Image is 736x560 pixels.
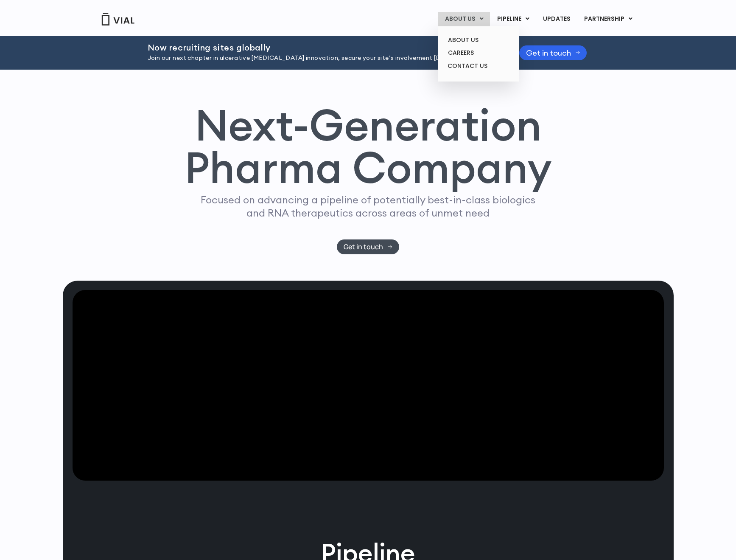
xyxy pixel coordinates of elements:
a: CAREERS [441,46,515,59]
p: Join our next chapter in ulcerative [MEDICAL_DATA] innovation, secure your site’s involvement [DA... [148,53,498,63]
a: PARTNERSHIPMenu Toggle [577,12,639,26]
a: Get in touch [337,239,399,254]
a: UPDATES [536,12,577,26]
a: Get in touch [519,45,587,60]
a: ABOUT USMenu Toggle [438,12,490,26]
a: PIPELINEMenu Toggle [490,12,536,26]
h2: Now recruiting sites globally [148,43,498,52]
a: ABOUT US [441,34,515,47]
a: CONTACT US [441,59,515,73]
span: Get in touch [526,50,571,56]
h1: Next-Generation Pharma Company [185,104,552,189]
span: Get in touch [344,244,383,250]
p: Focused on advancing a pipeline of potentially best-in-class biologics and RNA therapeutics acros... [197,193,539,219]
img: Vial Logo [101,13,135,25]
